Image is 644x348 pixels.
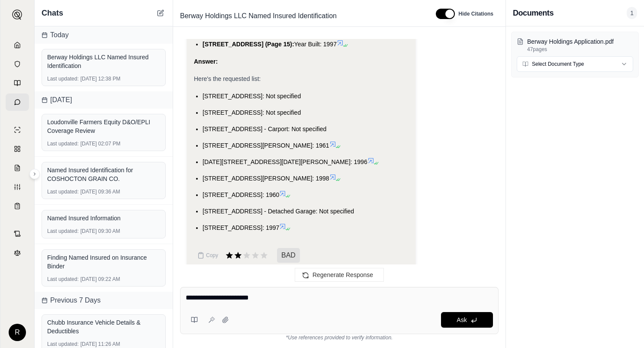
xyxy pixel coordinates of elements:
[194,75,261,82] span: Here's the requested list:
[441,312,493,328] button: Ask
[47,276,160,283] div: [DATE] 09:22 AM
[6,244,29,261] a: Legal Search Engine
[6,93,29,111] a: Chat
[47,188,79,195] span: Last updated:
[457,316,467,323] span: Ask
[527,46,633,53] p: 47 pages
[517,37,633,53] button: Berway Holdings Application.pdf47pages
[194,58,218,65] strong: Answer:
[206,252,218,259] span: Copy
[47,214,160,222] div: Named Insured Information
[6,36,29,54] a: Home
[627,7,637,19] span: 1
[177,9,340,23] span: Berway Holdings LLC Named Insured Identification
[42,7,63,19] span: Chats
[294,41,337,48] span: Year Built: 1997
[6,140,29,158] a: Policy Comparisons
[6,178,29,196] a: Custom Report
[47,188,160,195] div: [DATE] 09:36 AM
[312,271,373,278] span: Regenerate Response
[203,126,326,132] span: [STREET_ADDRESS] - Carport: Not specified
[12,10,23,20] img: Expand sidebar
[47,228,79,235] span: Last updated:
[6,225,29,242] a: Contract Analysis
[203,224,279,231] span: [STREET_ADDRESS]: 1997
[47,140,79,147] span: Last updated:
[47,166,160,183] div: Named Insured Identification for COSHOCTON GRAIN CO.
[203,93,301,100] span: [STREET_ADDRESS]: Not specified
[47,276,79,283] span: Last updated:
[47,118,160,135] div: Loudonville Farmers Equity D&O/EPLI Coverage Review
[6,74,29,92] a: Prompt Library
[47,318,160,335] div: Chubb Insurance Vehicle Details & Deductibles
[9,6,26,23] button: Expand sidebar
[513,7,554,19] h3: Documents
[295,268,384,282] button: Regenerate Response
[203,208,354,215] span: [STREET_ADDRESS] - Detached Garage: Not specified
[35,26,173,44] div: Today
[203,158,367,165] span: [DATE][STREET_ADDRESS][DATE][PERSON_NAME]: 1996
[9,324,26,341] div: R
[458,10,493,17] span: Hide Citations
[47,341,160,348] div: [DATE] 11:26 AM
[47,75,79,82] span: Last updated:
[203,175,329,182] span: [STREET_ADDRESS][PERSON_NAME]: 1998
[177,9,425,23] div: Edit Title
[6,121,29,139] a: Single Policy
[6,159,29,177] a: Claim Coverage
[47,75,160,82] div: [DATE] 12:38 PM
[155,8,166,18] button: New Chat
[277,248,300,263] span: BAD
[47,53,160,70] div: Berway Holdings LLC Named Insured Identification
[47,140,160,147] div: [DATE] 02:07 PM
[203,142,329,149] span: [STREET_ADDRESS][PERSON_NAME]: 1961
[527,37,633,46] p: Berway Holdings Application.pdf
[47,341,79,348] span: Last updated:
[203,41,294,48] span: [STREET_ADDRESS] (Page 15):
[6,55,29,73] a: Documents Vault
[47,228,160,235] div: [DATE] 09:30 AM
[203,191,279,198] span: [STREET_ADDRESS]: 1960
[47,253,160,271] div: Finding Named Insured on Insurance Binder
[6,197,29,215] a: Coverage Table
[194,247,222,264] button: Copy
[180,334,499,341] div: *Use references provided to verify information.
[35,91,173,109] div: [DATE]
[29,169,40,179] button: Expand sidebar
[203,109,301,116] span: [STREET_ADDRESS]: Not specified
[35,292,173,309] div: Previous 7 Days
